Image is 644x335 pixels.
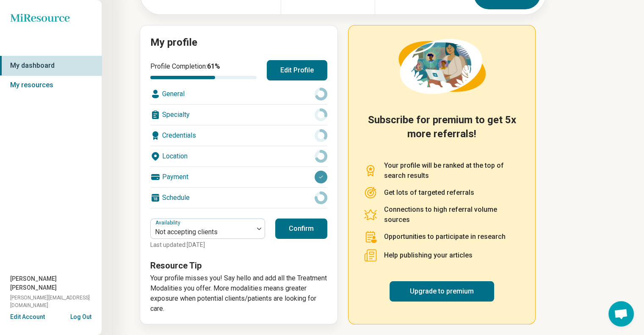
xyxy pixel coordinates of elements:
div: Payment [150,167,327,187]
button: Confirm [275,219,327,239]
p: Your profile misses you! Say hello and add all the Treatment Modalities you offer. More modalitie... [150,273,327,314]
p: Your profile will be ranked at the top of search results [384,161,520,181]
div: Credentials [150,125,327,146]
span: 61 % [207,62,220,70]
div: Profile Completion: [150,61,257,79]
div: Schedule [150,188,327,208]
button: Log Out [70,313,91,319]
p: Get lots of targeted referrals [384,188,474,198]
span: [PERSON_NAME][EMAIL_ADDRESS][DOMAIN_NAME] [10,294,102,309]
h3: Resource Tip [150,260,327,271]
h2: Subscribe for premium to get 5x more referrals! [364,113,520,150]
div: General [150,84,327,104]
h2: My profile [150,36,327,50]
div: Specialty [150,105,327,125]
div: Open chat [608,301,634,327]
button: Edit Account [10,313,45,321]
p: Help publishing your articles [384,250,473,260]
div: Location [150,146,327,166]
button: Edit Profile [267,60,327,80]
span: [PERSON_NAME] [PERSON_NAME] [10,274,102,292]
label: Availability [155,220,182,226]
p: Opportunities to participate in research [384,232,506,242]
a: Upgrade to premium [390,281,494,302]
p: Last updated: [DATE] [150,241,265,249]
p: Connections to high referral volume sources [384,205,520,225]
